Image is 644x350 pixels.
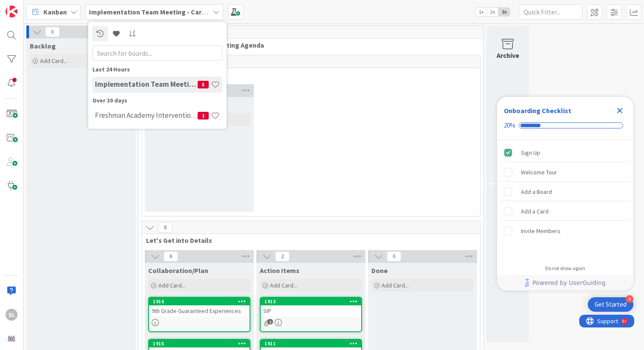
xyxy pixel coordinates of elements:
[497,50,519,60] div: Archive
[92,96,222,105] div: Over 30 days
[521,167,557,177] div: Welcome Tour
[261,298,361,316] div: 1913SIP
[164,251,178,262] span: 6
[149,298,250,316] div: 19169th Grade Guaranteed Experiences
[89,8,239,16] b: Implementation Team Meeting - Career Themed
[519,4,583,20] input: Quick Filter...
[500,182,630,201] div: Add a Board is incomplete.
[146,236,469,245] span: Let's Get into Details
[500,222,630,240] div: Invite Members is incomplete.
[6,309,17,321] div: SL
[198,81,209,88] span: 5
[500,202,630,221] div: Add a Card is incomplete.
[521,206,549,216] div: Add a Card
[487,8,498,16] span: 2x
[497,140,633,259] div: Checklist items
[198,112,209,120] span: 1
[521,226,561,236] div: Invite Members
[371,266,388,275] span: Done
[30,42,56,50] span: Backlog
[500,143,630,162] div: Sign Up is complete.
[504,122,627,129] div: Checklist progress: 20%
[532,278,606,288] span: Powered by UserGuiding
[545,265,585,272] div: Do not show again
[6,333,17,344] img: avatar
[92,46,222,61] input: Search for boards...
[382,282,409,289] span: Add Card...
[504,122,515,129] div: 20%
[613,104,627,117] div: Close Checklist
[260,297,362,332] a: 1913SIP
[149,298,250,305] div: 1916
[95,111,198,120] h4: Freshman Academy Intervention - [DATE]-[DATE]
[148,297,250,332] a: 19169th Grade Guaranteed Experiences
[261,340,361,347] div: 1911
[595,300,627,309] div: Get Started
[504,105,571,116] div: Onboarding Checklist
[146,70,469,79] span: Meeting Basics
[267,319,273,324] span: 1
[143,41,473,49] span: Implementation Team Meeting Agenda
[497,97,633,290] div: Checklist Container
[264,341,361,347] div: 1911
[40,57,67,65] span: Add Card...
[588,297,633,312] div: Open Get Started checklist, remaining modules: 4
[270,282,297,289] span: Add Card...
[264,299,361,304] div: 1913
[153,341,250,347] div: 1915
[149,305,250,316] div: 9th Grade Guaranteed Experiences
[158,282,186,289] span: Add Card...
[95,80,198,88] h4: Implementation Team Meeting - Career Themed
[275,251,290,262] span: 2
[260,266,299,275] span: Action Items
[501,275,629,290] a: Powered by UserGuiding
[43,3,47,10] div: 9+
[387,251,401,262] span: 0
[626,295,633,303] div: 4
[6,6,17,17] img: Visit kanbanzone.com
[153,299,250,304] div: 1916
[43,7,67,17] span: Kanban
[498,8,510,16] span: 3x
[158,222,172,233] span: 8
[521,187,552,197] div: Add a Board
[149,340,250,347] div: 1915
[261,298,361,305] div: 1913
[261,305,361,316] div: SIP
[18,1,39,11] span: Support
[521,148,540,158] div: Sign Up
[497,275,633,290] div: Footer
[92,65,222,74] div: Last 24 Hours
[148,266,208,275] span: Collaboration/Plan
[500,163,630,182] div: Welcome Tour is incomplete.
[475,8,487,16] span: 1x
[45,27,60,37] span: 0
